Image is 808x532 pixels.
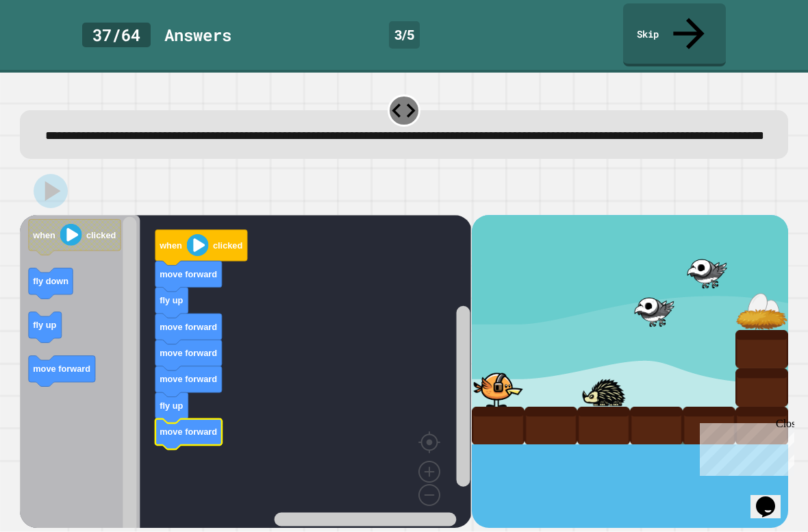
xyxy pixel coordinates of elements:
[160,427,218,437] text: move forward
[33,229,56,240] text: when
[20,215,471,528] div: Blockly Workspace
[160,374,218,384] text: move forward
[160,295,184,305] text: fly up
[86,229,116,240] text: clicked
[34,320,57,330] text: fly up
[164,23,231,47] div: Answer s
[82,23,151,47] div: 37 / 64
[5,5,94,87] div: Chat with us now!Close
[623,3,726,66] a: Skip
[160,240,183,251] text: when
[694,418,794,476] iframe: chat widget
[160,321,218,331] text: move forward
[34,276,69,286] text: fly down
[34,364,91,374] text: move forward
[160,348,218,358] text: move forward
[213,240,242,251] text: clicked
[160,401,184,411] text: fly up
[160,269,218,279] text: move forward
[750,477,794,518] iframe: chat widget
[389,21,420,49] div: 3 / 5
